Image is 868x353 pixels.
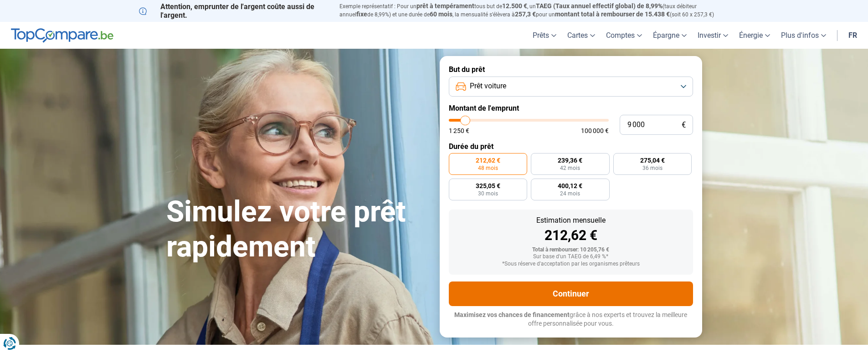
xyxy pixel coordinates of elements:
span: € [682,121,686,129]
div: Total à rembourser: 10 205,76 € [456,247,686,253]
span: 100 000 € [581,128,609,134]
span: 60 mois [430,10,452,18]
span: 30 mois [478,191,498,196]
span: 212,62 € [476,157,500,164]
label: Montant de l'emprunt [449,104,693,113]
span: 42 mois [560,165,580,171]
a: Comptes [601,22,647,49]
div: Estimation mensuelle [456,217,686,224]
a: Investir [692,22,734,49]
span: 1 250 € [449,128,469,134]
span: 325,05 € [476,183,500,189]
button: Continuer [449,281,693,306]
span: 275,04 € [640,157,665,164]
a: fr [843,22,863,49]
img: TopCompare [11,28,113,43]
a: Plus d'infos [776,22,832,49]
p: grâce à nos experts et trouvez la meilleure offre personnalisée pour vous. [449,311,693,328]
p: Exemple représentatif : Pour un tous but de , un (taux débiteur annuel de 8,99%) et une durée de ... [339,2,729,19]
span: prêt à tempérament [416,2,474,10]
label: Durée du prêt [449,142,693,151]
span: 36 mois [642,165,663,171]
div: Sur base d'un TAEG de 6,49 %* [456,254,686,260]
span: 12.500 € [502,2,527,10]
span: Prêt voiture [470,81,506,91]
a: Prêts [527,22,562,49]
span: 400,12 € [558,183,582,189]
span: Maximisez vos chances de financement [454,311,570,318]
span: TAEG (Taux annuel effectif global) de 8,99% [536,2,663,10]
span: fixe [356,10,367,18]
span: 24 mois [560,191,580,196]
span: 257,3 € [515,10,536,18]
div: *Sous réserve d'acceptation par les organismes prêteurs [456,261,686,267]
a: Cartes [562,22,601,49]
label: But du prêt [449,65,693,74]
div: 212,62 € [456,229,686,242]
span: montant total à rembourser de 15.438 € [555,10,670,18]
span: 239,36 € [558,157,582,164]
button: Prêt voiture [449,77,693,97]
a: Épargne [647,22,692,49]
h1: Simulez votre prêt rapidement [166,194,429,265]
a: Énergie [734,22,776,49]
span: 48 mois [478,165,498,171]
p: Attention, emprunter de l'argent coûte aussi de l'argent. [139,2,329,20]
